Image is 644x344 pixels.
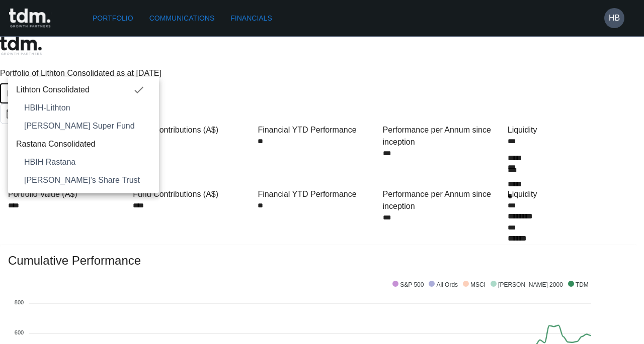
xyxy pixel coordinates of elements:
[24,120,151,132] span: [PERSON_NAME] Super Fund
[24,102,151,114] span: HBIH-Lithton
[16,138,151,150] span: Rastana Consolidated
[16,84,133,96] span: Lithton Consolidated
[24,174,151,186] span: [PERSON_NAME]’s Share Trust
[24,156,151,168] span: HBIH Rastana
